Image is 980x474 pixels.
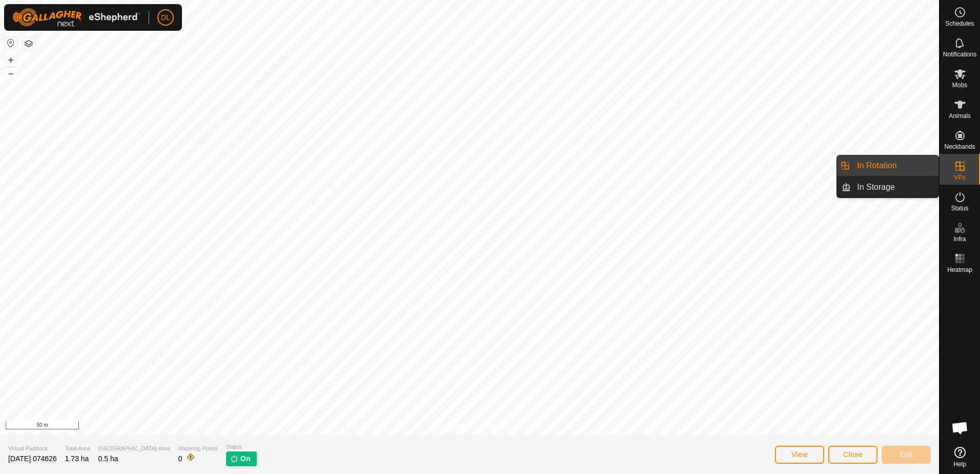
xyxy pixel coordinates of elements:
img: turn-on [230,455,238,463]
span: [DATE] 074626 [8,455,57,463]
span: Status [951,205,968,211]
span: Notifications [943,51,976,57]
span: DL [161,12,170,23]
span: Virtual Paddock [8,444,57,453]
span: 1.73 ha [65,455,89,463]
span: Animals [949,113,971,119]
img: Gallagher Logo [12,8,140,27]
a: In Storage [851,177,938,197]
span: Help [953,461,966,467]
button: View [775,446,824,464]
span: Heatmap [947,267,972,273]
span: In Storage [857,181,895,193]
a: Help [940,443,980,471]
a: Privacy Policy [429,422,467,431]
button: Close [828,446,877,464]
li: In Storage [837,177,938,197]
button: Edit [882,446,931,464]
span: Neckbands [944,144,975,150]
span: Infra [953,236,966,242]
button: – [5,67,17,80]
span: Status [226,443,256,451]
button: Map Layers [23,37,35,50]
span: 0.5 ha [98,455,118,463]
button: + [5,54,17,66]
a: Contact Us [480,422,510,431]
span: Schedules [945,21,974,27]
span: Total Area [65,444,90,453]
span: 0 [178,455,182,463]
li: In Rotation [837,155,938,176]
a: In Rotation [851,155,938,176]
span: VPs [954,174,965,181]
div: Open chat [945,412,975,443]
span: Close [843,450,863,459]
span: Watering Points [178,444,218,453]
span: [GEOGRAPHIC_DATA] Area [98,444,170,453]
button: Reset Map [5,37,17,49]
span: Edit [900,450,913,459]
span: In Rotation [857,160,896,172]
span: On [240,453,250,464]
span: Mobs [952,82,967,88]
span: View [791,450,808,459]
